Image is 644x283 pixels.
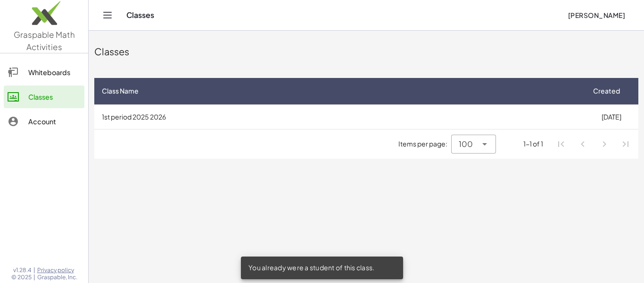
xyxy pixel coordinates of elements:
a: Account [4,110,84,133]
nav: Pagination Navigation [551,133,636,155]
div: Whiteboards [28,67,81,78]
span: v1.28.4 [13,266,32,274]
a: Whiteboards [4,61,84,84]
td: 1st period 2025 2026 [94,104,584,129]
span: | [33,266,35,274]
div: You already were a student of this class. [241,257,403,279]
div: Classes [94,45,638,58]
a: Privacy policy [37,266,77,274]
a: Classes [4,86,84,108]
span: Class Name [102,86,139,96]
span: Items per page: [398,139,451,149]
td: [DATE] [584,104,638,129]
span: © 2025 [11,274,32,281]
div: 1-1 of 1 [523,139,543,149]
div: Classes [28,91,81,103]
span: Graspable Math Activities [14,29,75,52]
span: [PERSON_NAME] [568,11,625,19]
span: | [33,274,35,281]
div: Account [28,116,81,127]
span: Created [593,86,620,96]
span: Graspable, Inc. [37,274,77,281]
button: [PERSON_NAME] [560,7,633,24]
span: 100 [459,138,473,150]
button: Toggle navigation [100,8,115,23]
